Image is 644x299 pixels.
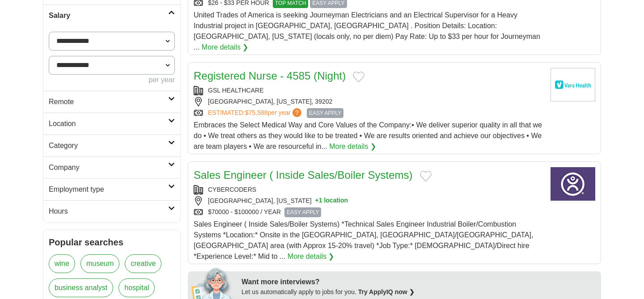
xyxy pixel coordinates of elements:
[49,278,113,297] a: business analyst
[194,86,543,95] div: GSL HEALTHCARE
[353,72,364,82] button: Add to favorite jobs
[194,220,533,260] span: Sales Engineer ( Inside Sales/Boiler Systems) *Technical Sales Engineer Industrial Boiler/Combust...
[194,70,346,82] a: Registered Nurse - 4585 (Night)
[551,68,595,101] img: Company logo
[49,97,168,107] h2: Remote
[49,184,168,195] h2: Employment type
[125,254,161,273] a: creative
[49,236,175,249] h2: Popular searches
[315,196,348,206] button: +1 location
[43,200,180,222] a: Hours
[245,109,268,116] span: $75,588
[288,251,335,262] a: More details ❯
[194,121,542,150] span: Embraces the Select Medical Way and Core Values of the Company:• We deliver superior quality in a...
[49,206,168,217] h2: Hours
[551,167,595,201] img: CyberCoders logo
[49,10,168,21] h2: Salary
[284,207,321,217] span: EASY APPLY
[194,97,543,106] div: [GEOGRAPHIC_DATA], [US_STATE], 39202
[80,254,119,273] a: museum
[43,156,180,178] a: Company
[43,4,180,26] a: Salary
[292,108,301,117] span: ?
[329,141,376,152] a: More details ❯
[119,278,155,297] a: hospital
[202,42,249,53] a: More details ❯
[358,288,415,295] a: Try ApplyIQ now ❯
[49,75,175,85] div: per year
[194,11,540,51] span: United Trades of America is seeking Journeyman Electricians and an Electrical Supervisor for a He...
[194,169,413,181] a: Sales Engineer ( Inside Sales/Boiler Systems)
[49,140,168,151] h2: Category
[43,91,180,113] a: Remote
[49,118,168,129] h2: Location
[241,287,596,297] div: Let us automatically apply to jobs for you.
[49,162,168,173] h2: Company
[49,254,75,273] a: wine
[43,135,180,156] a: Category
[315,196,319,206] span: +
[307,108,343,118] span: EASY APPLY
[208,108,303,118] a: ESTIMATED:$75,588per year?
[208,186,256,193] a: CYBERCODERS
[241,277,596,287] div: Want more interviews?
[420,171,432,181] button: Add to favorite jobs
[194,196,543,206] div: [GEOGRAPHIC_DATA], [US_STATE]
[43,178,180,200] a: Employment type
[43,113,180,135] a: Location
[194,207,543,217] div: $70000 - $100000 / YEAR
